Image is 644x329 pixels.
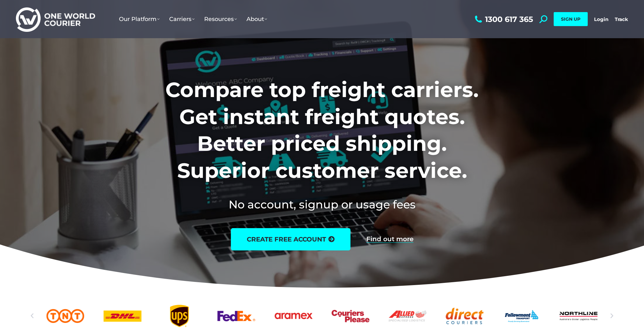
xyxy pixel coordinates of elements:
span: Our Platform [119,16,160,23]
div: 11 / 25 [560,305,598,327]
a: Couriers Please logo [332,305,370,327]
img: One World Courier [16,6,95,32]
a: Track [615,16,628,22]
a: Followmont transoirt web logo [503,305,541,327]
div: 6 / 25 [274,305,312,327]
a: Direct Couriers logo [446,305,483,327]
a: create free account [231,228,350,250]
a: FedEx logo [218,305,255,327]
h1: Compare top freight carriers. Get instant freight quotes. Better priced shipping. Superior custom... [123,76,521,184]
div: 8 / 25 [389,305,426,327]
div: 4 / 25 [161,305,198,327]
span: About [246,16,267,23]
a: Allied Express logo [389,305,426,327]
a: Northline logo [560,305,598,327]
span: SIGN UP [561,16,580,22]
div: 9 / 25 [446,305,483,327]
a: TNT logo Australian freight company [46,305,84,327]
a: About [242,9,272,29]
a: Our Platform [114,9,164,29]
a: Aramex_logo [274,305,312,327]
a: Carriers [164,9,199,29]
div: 10 / 25 [503,305,541,327]
div: Slides [46,305,598,327]
div: 2 / 25 [46,305,84,327]
h2: No account, signup or usage fees [123,197,521,212]
div: 5 / 25 [218,305,255,327]
span: Carriers [169,16,195,23]
span: Resources [204,16,237,23]
a: SIGN UP [554,12,588,26]
div: 7 / 25 [332,305,370,327]
a: Find out more [366,236,413,243]
a: DHl logo [103,305,141,327]
a: UPS logo [161,305,198,327]
a: 1300 617 365 [473,15,533,23]
a: Resources [199,9,242,29]
div: 3 / 25 [103,305,141,327]
a: Login [594,16,608,22]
